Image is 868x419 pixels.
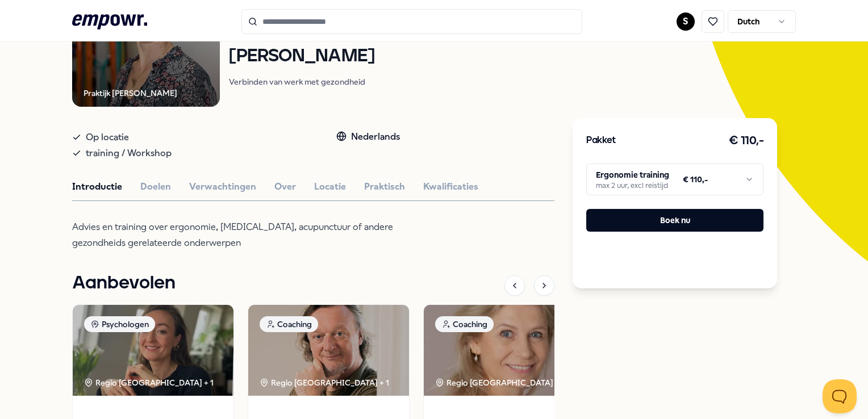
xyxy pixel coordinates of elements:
p: Verbinden van werk met gezondheid [229,76,374,87]
div: Coaching [435,316,494,332]
div: Psychologen [84,316,155,332]
h3: Pakket [586,133,616,148]
button: Verwachtingen [189,179,256,194]
h1: Aanbevolen [72,269,176,298]
h1: [PERSON_NAME] [229,47,374,66]
button: S [677,12,695,31]
span: Op locatie [86,129,129,145]
iframe: Help Scout Beacon - Open [823,379,857,413]
button: Introductie [72,179,122,194]
h3: € 110,- [729,132,764,150]
div: Praktijk [PERSON_NAME] [84,87,177,99]
div: Regio [GEOGRAPHIC_DATA] + 1 [260,376,389,389]
div: Coaching [260,316,318,332]
p: Advies en training over ergonomie, [MEDICAL_DATA], acupunctuur of andere gezondheids gerelateerde... [72,219,441,251]
button: Kwalificaties [423,179,478,194]
button: Locatie [314,179,346,194]
img: package image [424,305,585,396]
button: Over [274,179,296,194]
span: training / Workshop [86,145,172,161]
div: Regio [GEOGRAPHIC_DATA] + 1 [84,376,214,389]
img: package image [248,305,409,396]
img: package image [73,305,233,396]
div: Nederlands [336,129,400,144]
button: Praktisch [364,179,405,194]
div: Regio [GEOGRAPHIC_DATA] [435,376,555,389]
input: Search for products, categories or subcategories [241,9,582,34]
button: Doelen [140,179,171,194]
button: Boek nu [586,209,763,232]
